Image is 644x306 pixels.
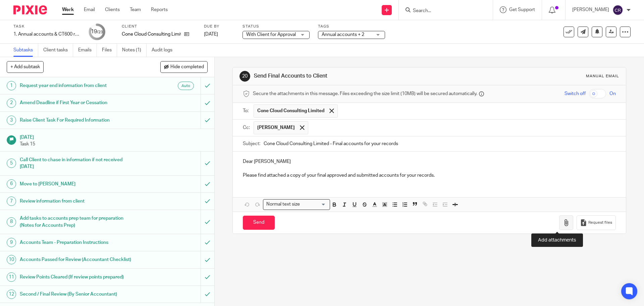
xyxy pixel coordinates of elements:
[253,90,477,97] span: Secure the attachments in this message. Files exceeding the size limit (10MB) will be secured aut...
[204,32,218,37] span: [DATE]
[7,238,16,247] div: 9
[577,215,615,230] button: Request files
[7,255,16,264] div: 10
[7,61,44,73] button: + Add subtask
[412,8,473,14] input: Search
[7,290,16,299] div: 12
[265,201,301,208] span: Normal text size
[130,6,141,13] a: Team
[246,32,296,37] span: With Client for Approval
[612,5,623,15] img: svg%3E
[322,32,364,37] span: Annual accounts + 2
[91,28,103,36] div: 19
[239,71,250,82] div: 20
[152,44,177,57] a: Audit logs
[7,81,16,90] div: 1
[13,31,80,38] div: 1. Annual accounts & CT600 return
[20,272,136,282] h1: Review Points Cleared (If review points prepared)
[105,6,120,13] a: Clients
[43,44,73,57] a: Client tasks
[84,6,95,13] a: Email
[122,24,196,29] label: Client
[122,31,181,38] p: Cone Cloud Consulting Limited
[254,73,444,80] h1: Send Final Accounts to Client
[609,90,616,97] span: On
[318,24,385,29] label: Tags
[151,6,168,13] a: Reports
[20,289,136,299] h1: Second / Final Review (By Senior Accountant)
[160,61,208,73] button: Hide completed
[20,213,136,230] h1: Add tasks to accounts prep team for preparation (Notes for Accounts Prep)
[263,199,330,210] div: Search for option
[20,196,136,206] h1: Review information from client
[13,44,38,57] a: Subtasks
[20,155,136,172] h1: Call Client to chase in information if not received [DATE]
[20,81,136,91] h1: Request year end information from client
[243,158,615,165] p: Dear [PERSON_NAME]
[565,90,586,97] span: Switch off
[572,6,609,13] p: [PERSON_NAME]
[102,44,117,57] a: Files
[243,124,250,131] label: Cc:
[7,116,16,125] div: 3
[243,172,615,179] p: Please find attached a copy of your final approved and submitted accounts for your records.
[170,64,204,70] span: Hide completed
[243,216,275,230] input: Send
[7,217,16,227] div: 8
[257,107,324,114] span: Cone Cloud Consulting Limited
[20,115,136,125] h1: Raise Client Task For Required Information
[62,6,74,13] a: Work
[13,5,47,14] img: Pixie
[20,255,136,265] h1: Accounts Passed for Review (Accountant Checklist)
[7,179,16,189] div: 6
[302,201,326,208] input: Search for option
[13,24,80,29] label: Task
[7,272,16,282] div: 11
[257,124,295,131] span: [PERSON_NAME]
[243,107,250,114] label: To:
[7,196,16,206] div: 7
[78,44,97,57] a: Emails
[20,237,136,248] h1: Accounts Team - Preparation Instructions
[7,98,16,108] div: 2
[20,179,136,189] h1: Move to [PERSON_NAME]
[509,7,535,12] span: Get Support
[20,98,136,108] h1: Amend Deadline if First Year or Cessation
[20,132,208,141] h1: [DATE]
[243,140,260,147] label: Subject:
[204,24,234,29] label: Due by
[243,24,310,29] label: Status
[13,31,80,38] div: 1. Annual accounts &amp; CT600 return
[178,82,194,90] div: Auto
[7,159,16,168] div: 5
[588,220,612,225] span: Request files
[97,30,103,34] small: /23
[586,74,619,79] div: Manual email
[20,141,208,147] p: Task 15
[122,44,147,57] a: Notes (1)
